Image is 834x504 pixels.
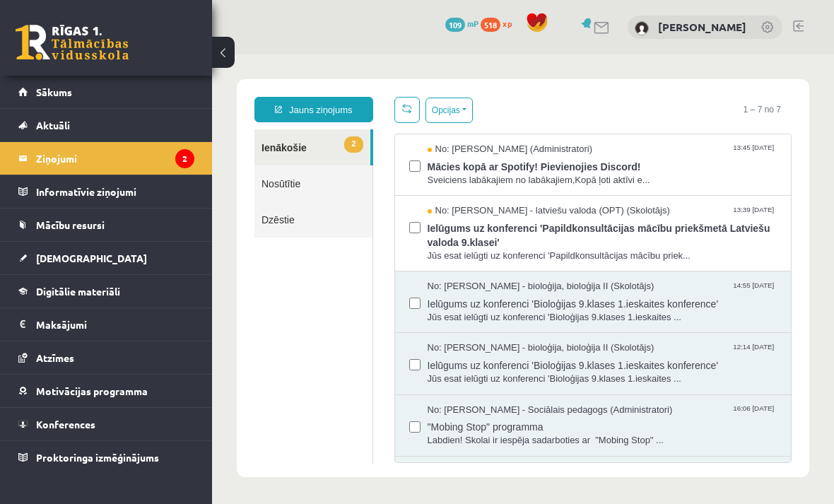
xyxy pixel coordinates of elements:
button: Opcijas [213,43,261,69]
span: 518 [481,18,500,32]
a: Atzīmes [18,341,194,374]
a: Digitālie materiāli [18,275,194,307]
span: Mācies kopā ar Spotify! Pievienojies Discord! [216,102,565,119]
a: Nosūtītie [42,111,160,147]
a: Sākums [18,76,194,108]
span: Jūs esat ielūgti uz konferenci 'Bioloģijas 9.klases 1.ieskaites ... [216,257,565,270]
a: No: [PERSON_NAME] (Administratori) 13:45 [DATE] Mācies kopā ar Spotify! Pievienojies Discord! Sve... [216,88,565,132]
a: Aktuāli [18,109,194,141]
span: Proktoringa izmēģinājums [36,451,159,464]
a: Konferences [18,408,194,440]
span: Konferences [36,418,95,430]
span: mP [467,18,478,29]
span: Ielūgums uz konferenci 'Papildkonsultācijas mācību priekšmetā Latviešu valoda 9.klasei' [216,163,565,195]
span: Digitālie materiāli [36,285,120,298]
a: Dzēstie [42,147,160,183]
a: No: [PERSON_NAME] - bioloģija, bioloģija II (Skolotājs) 14:55 [DATE] Ielūgums uz konferenci 'Biol... [216,225,565,269]
span: No: [PERSON_NAME] - Sociālais pedagogs (Administratori) [216,349,461,363]
a: Informatīvie ziņojumi [18,175,194,208]
span: xp [503,18,512,29]
a: Ziņojumi2 [18,142,194,175]
span: "Mobing Stop" programma [216,362,565,380]
span: 16:06 [DATE] [521,349,565,360]
a: [DEMOGRAPHIC_DATA] [18,242,194,274]
a: No: [PERSON_NAME] - Sociālais pedagogs (Administratori) 16:06 [DATE] "Mobing Stop" programma Labd... [216,349,565,393]
span: No: [PERSON_NAME] (Administratori) [216,88,381,102]
a: 109 mP [445,18,478,29]
span: Labdien! Skolai ir iespēja sadarboties ar "Mobing Stop" ... [216,380,565,393]
span: Ielūgums uz konferenci 'Bioloģijas 9.klases 1.ieskaites konference' [216,300,565,318]
a: Motivācijas programma [18,375,194,407]
a: Maksājumi [18,308,194,341]
span: Motivācijas programma [36,385,148,397]
a: 2Ienākošie [42,75,158,111]
a: No: [PERSON_NAME] - latviešu valoda (OPT) (Skolotājs) 13:39 [DATE] Ielūgums uz konferenci 'Papild... [216,150,565,208]
span: Aktuāli [36,119,70,131]
span: 12:14 [DATE] [521,287,565,298]
legend: Informatīvie ziņojumi [36,175,194,208]
span: Ielūgums uz konferenci 'Bioloģijas 9.klases 1.ieskaites konference' [216,239,565,257]
a: Rīgas 1. Tālmācības vidusskola [16,25,129,60]
span: No: [PERSON_NAME] - bioloģija, bioloģija II (Skolotājs) [216,225,442,239]
legend: Ziņojumi [36,142,194,175]
a: Proktoringa izmēģinājums [18,441,194,474]
a: Jauns ziņojums [42,42,161,68]
span: 14:55 [DATE] [521,225,565,236]
a: 518 xp [481,18,519,29]
span: Atzīmes [36,351,74,364]
a: [PERSON_NAME] [658,20,746,34]
span: Jūs esat ielūgti uz konferenci 'Papildkonsultācijas mācību priek... [216,195,565,209]
span: [DEMOGRAPHIC_DATA] [36,252,147,264]
legend: Maksājumi [36,308,194,341]
img: Darja Vasina [635,21,649,35]
span: 13:45 [DATE] [521,88,565,99]
span: No: [PERSON_NAME] - bioloģija, bioloģija II (Skolotājs) [216,287,442,300]
span: 13:39 [DATE] [521,150,565,160]
span: Mācību resursi [36,218,105,231]
i: 2 [175,149,194,168]
span: 2 [132,82,151,98]
span: No: [PERSON_NAME] - latviešu valoda (OPT) (Skolotājs) [216,150,458,163]
a: No: [PERSON_NAME] - bioloģija, bioloģija II (Skolotājs) 12:14 [DATE] Ielūgums uz konferenci 'Biol... [216,287,565,331]
span: 1 – 7 no 7 [521,42,580,68]
span: 109 [445,18,465,32]
span: Sākums [36,86,72,98]
span: Sveiciens labākajiem no labākajiem,Kopā ļoti aktīvi e... [216,119,565,133]
span: Jūs esat ielūgti uz konferenci 'Bioloģijas 9.klases 1.ieskaites ... [216,318,565,332]
a: Mācību resursi [18,209,194,241]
